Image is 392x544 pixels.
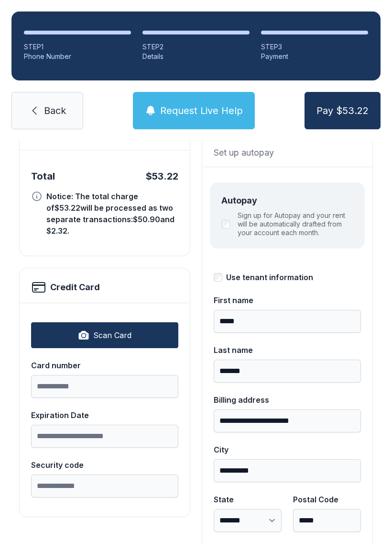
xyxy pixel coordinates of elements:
div: City [214,444,361,455]
div: Payment [261,52,368,61]
label: Sign up for Autopay and your rent will be automatically drafted from your account each month. [238,211,353,237]
span: Scan Card [93,329,131,341]
div: Billing address [214,394,361,406]
div: Expiration Date [31,409,178,421]
div: Total [31,170,55,183]
input: First name [214,310,361,333]
input: Postal Code [293,509,361,532]
div: Card number [31,360,178,371]
div: $53.22 [146,170,178,183]
input: City [214,459,361,482]
div: STEP 2 [142,42,250,52]
span: Back [44,104,66,117]
div: STEP 3 [261,42,368,52]
div: Autopay [221,194,353,207]
input: Expiration Date [31,425,178,448]
div: Security code [31,459,178,471]
input: Billing address [214,409,361,432]
input: Last name [214,360,361,383]
div: Phone Number [24,52,131,61]
div: Last name [214,344,361,356]
div: Postal Code [293,494,361,505]
div: Notice: The total charge of $53.22 will be processed as two separate transactions: $50.90 and $2.... [46,191,178,237]
div: State [214,494,282,505]
input: Card number [31,375,178,398]
span: Request Live Help [160,104,243,117]
h2: Credit Card [50,281,100,294]
div: Set up autopay [214,146,361,159]
span: Pay $53.22 [316,104,369,117]
div: Details [142,52,250,61]
select: State [214,509,282,532]
div: Use tenant information [226,272,313,283]
div: STEP 1 [24,42,131,52]
div: First name [214,295,361,306]
input: Security code [31,475,178,498]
